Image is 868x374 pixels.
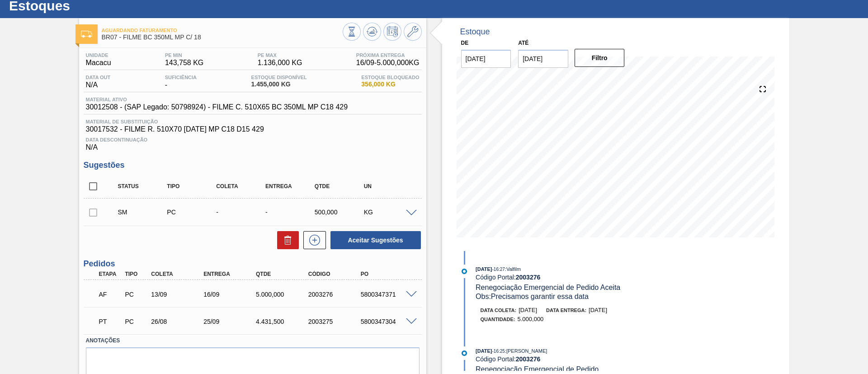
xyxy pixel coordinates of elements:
span: Data Descontinuação [86,137,420,142]
p: AF [99,291,122,298]
button: Atualizar Gráfico [363,23,381,41]
div: 25/09/2025 [201,318,260,325]
div: Coleta [149,271,208,277]
div: Pedido de Compra [165,208,219,216]
div: Código Portal: [476,355,690,363]
label: Anotações [86,334,420,347]
span: Unidade [86,52,111,58]
span: 1.136,000 KG [258,59,302,67]
div: Estoque [460,27,490,37]
button: Filtro [575,49,625,67]
span: 5.000,000 [518,316,544,322]
span: Material de Substituição [86,119,420,124]
div: PO [359,271,417,277]
input: dd/mm/yyyy [461,50,511,68]
span: 16/09 - 5.000,000 KG [356,59,420,67]
img: atual [462,350,467,356]
button: Ir ao Master Data / Geral [404,23,422,41]
div: N/A [84,75,113,89]
img: Ícone [81,31,92,38]
span: Data out [86,75,111,80]
button: Aceitar Sugestões [330,231,421,249]
span: : [PERSON_NAME] [505,348,547,354]
div: 2003275 [306,318,365,325]
span: 30012508 - (SAP Legado: 50798924) - FILME C. 510X65 BC 350ML MP C18 429 [86,103,348,111]
div: Entrega [201,271,260,277]
button: Programar Estoque [383,23,401,41]
strong: 2003276 [516,274,541,281]
div: Qtde [254,271,312,277]
div: Tipo [123,271,150,277]
span: Material ativo [86,97,348,102]
span: 30017532 - FILME R. 510X70 [DATE] MP C18 D15 429 [86,125,420,133]
span: PE MIN [165,52,203,58]
div: Sugestão Manual [116,208,170,216]
div: 16/09/2025 [201,291,260,298]
div: KG [362,208,416,216]
span: Macacu [86,59,111,67]
div: Pedido em Trânsito [97,312,124,331]
button: Visão Geral dos Estoques [343,23,361,41]
div: 5800347304 [359,318,417,325]
div: 500,000 [312,208,367,216]
div: Pedido de Compra [123,291,150,298]
h3: Sugestões [84,161,422,170]
div: 4.431,500 [254,318,312,325]
span: - 16:27 [492,267,505,272]
div: Tipo [165,183,219,189]
h3: Pedidos [84,259,422,269]
div: N/A [84,133,422,151]
div: Status [116,183,170,189]
p: PT [99,318,122,325]
span: Estoque Disponível [251,75,307,80]
div: 5.000,000 [254,291,312,298]
div: Aceitar Sugestões [326,230,422,250]
div: Nova sugestão [299,231,326,249]
h1: Estoques [9,0,170,11]
div: Código [306,271,365,277]
strong: 2003276 [516,355,541,363]
div: Aguardando Faturamento [97,284,124,304]
span: [DATE] [589,307,607,313]
div: - [263,208,318,216]
div: Etapa [97,271,124,277]
div: - [163,75,199,89]
div: - [214,208,269,216]
span: Renegociação Emergencial de Pedido Aceita [476,284,620,291]
label: De [461,40,469,46]
span: Renegociação Emergencial de Pedido [476,365,599,373]
span: Quantidade : [481,317,515,322]
div: Qtde [312,183,367,189]
span: [DATE] [476,348,492,354]
div: Excluir Sugestões [273,231,299,249]
span: Próxima Entrega [356,52,420,58]
div: Código Portal: [476,274,690,281]
div: 2003276 [306,291,365,298]
div: 26/08/2025 [149,318,208,325]
div: 13/09/2025 [149,291,208,298]
span: BR07 - FILME BC 350ML MP C/ 18 [102,34,343,41]
div: UN [362,183,416,189]
span: - 16:25 [492,349,505,354]
span: 1.455,000 KG [251,81,307,88]
span: [DATE] [519,307,537,313]
span: : Valfilm [505,266,521,272]
div: Coleta [214,183,269,189]
span: Data entrega: [546,308,586,313]
span: 143,758 KG [165,59,203,67]
span: Aguardando Faturamento [102,28,343,33]
img: atual [462,269,467,274]
span: 356,000 KG [361,81,419,88]
span: [DATE] [476,266,492,272]
input: dd/mm/yyyy [518,50,568,68]
span: Data coleta: [481,308,517,313]
span: Estoque Bloqueado [361,75,419,80]
span: PE MAX [258,52,302,58]
span: Obs: Precisamos garantir essa data [476,293,589,300]
span: Suficiência [165,75,197,80]
div: Pedido de Compra [123,318,150,325]
label: Até [518,40,528,46]
div: 5800347371 [359,291,417,298]
div: Entrega [263,183,318,189]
